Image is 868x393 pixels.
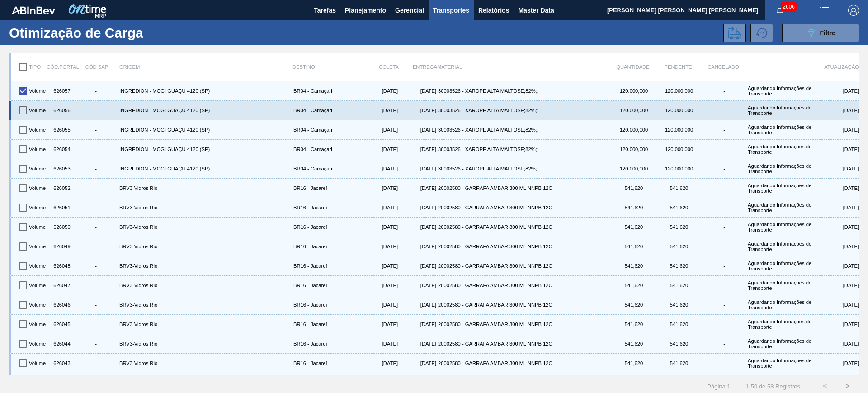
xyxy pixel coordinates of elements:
[656,103,701,118] div: 120.000,000
[746,317,814,332] div: Aguardando Informações de Transporte
[656,278,701,293] div: 541,620
[292,278,359,293] div: BR16 - Jacareí
[74,224,118,230] div: -
[359,219,398,235] div: [DATE]
[74,360,118,366] div: -
[436,297,610,313] div: 20002580 - GARRAFA AMBAR 300 ML NNPB 12C
[814,219,859,235] div: [DATE]
[814,180,859,196] div: [DATE]
[478,5,509,16] span: Relatórios
[50,122,72,137] div: 626055
[610,57,656,76] div: Quantidade
[74,166,118,171] div: -
[610,219,656,235] div: 541,620
[118,180,292,196] div: BRV3-Vidros Rio
[656,258,701,274] div: 541,620
[814,355,859,371] div: [DATE]
[118,161,292,176] div: INGREDION - MOGI GUAÇU 4120 (SP)
[610,258,656,274] div: 541,620
[610,122,656,137] div: 120.000,000
[292,336,359,351] div: BR16 - Jacareí
[610,317,656,332] div: 541,620
[703,205,746,210] div: -
[29,57,52,76] div: Tipo
[50,200,72,215] div: 626051
[359,161,398,176] div: [DATE]
[703,302,746,308] div: -
[50,142,72,157] div: 626054
[292,258,359,274] div: BR16 - Jacareí
[9,28,173,38] h1: Otimização de Carga
[50,161,72,176] div: 626053
[436,103,610,118] div: 30003526 - XAROPE ALTA MALTOSE;82%;;
[359,317,398,332] div: [DATE]
[74,322,118,327] div: -
[292,161,359,176] div: BR04 - Camaçari
[398,278,436,293] div: [DATE]
[292,219,359,235] div: BR16 - Jacareí
[74,108,118,113] div: -
[656,219,701,235] div: 541,620
[360,57,399,76] div: Coleta
[610,142,656,157] div: 120.000,000
[814,297,859,313] div: [DATE]
[50,278,72,293] div: 626047
[703,166,746,171] div: -
[703,224,746,230] div: -
[656,200,701,215] div: 541,620
[359,142,398,157] div: [DATE]
[118,336,292,351] div: BRV3-Vidros Rio
[436,336,610,351] div: 20002580 - GARRAFA AMBAR 300 ML NNPB 12C
[746,200,814,215] div: Aguardando Informações de Transporte
[814,83,859,99] div: [DATE]
[50,355,72,371] div: 626043
[27,200,50,215] div: Volume
[292,297,359,313] div: BR16 - Jacareí
[436,258,610,274] div: 20002580 - GARRAFA AMBAR 300 ML NNPB 12C
[746,219,814,235] div: Aguardando Informações de Transporte
[398,258,436,274] div: [DATE]
[436,219,610,235] div: 20002580 - GARRAFA AMBAR 300 ML NNPB 12C
[118,142,292,157] div: INGREDION - MOGI GUAÇU 4120 (SP)
[27,161,50,176] div: Volume
[345,5,386,16] span: Planejamento
[814,278,859,293] div: [DATE]
[814,336,859,351] div: [DATE]
[610,336,656,351] div: 541,620
[436,317,610,332] div: 20002580 - GARRAFA AMBAR 300 ML NNPB 12C
[359,122,398,137] div: [DATE]
[118,258,292,274] div: BRV3-Vidros Rio
[814,317,859,332] div: [DATE]
[814,122,859,137] div: [DATE]
[723,24,750,42] div: Enviar para Transportes
[292,355,359,371] div: BR16 - Jacareí
[118,278,292,293] div: BRV3-Vidros Rio
[746,180,814,196] div: Aguardando Informações de Transporte
[814,200,859,215] div: [DATE]
[50,180,72,196] div: 626052
[703,108,746,113] div: -
[50,258,72,274] div: 626048
[118,297,292,313] div: BRV3-Vidros Rio
[398,355,436,371] div: [DATE]
[118,103,292,118] div: INGREDION - MOGI GUAÇU 4120 (SP)
[518,5,554,16] span: Master Data
[74,147,118,152] div: -
[74,341,118,346] div: -
[74,57,119,76] div: Cód SAP
[359,180,398,196] div: [DATE]
[118,219,292,235] div: BRV3-Vidros Rio
[782,24,859,42] button: Filtro
[50,317,72,332] div: 626045
[398,219,436,235] div: [DATE]
[359,239,398,254] div: [DATE]
[656,180,701,196] div: 541,620
[610,355,656,371] div: 541,620
[74,283,118,288] div: -
[750,24,778,42] div: Alterar para histórico
[359,83,398,99] div: [DATE]
[50,336,72,351] div: 626044
[656,355,701,371] div: 541,620
[398,122,436,137] div: [DATE]
[398,83,436,99] div: [DATE]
